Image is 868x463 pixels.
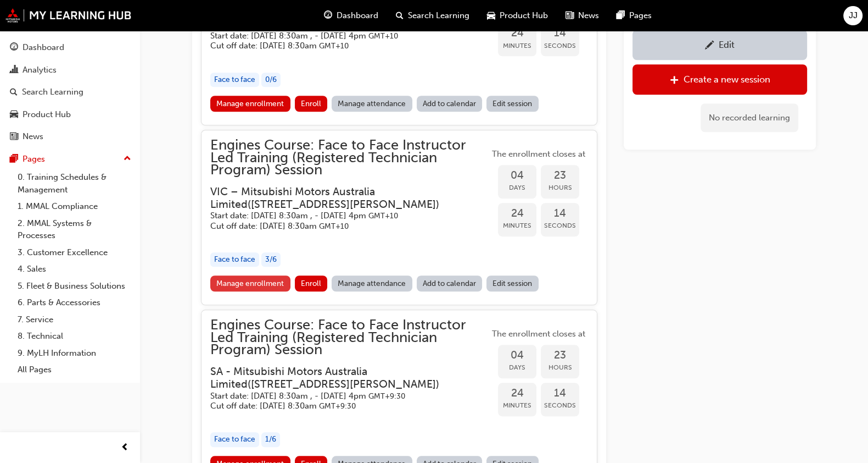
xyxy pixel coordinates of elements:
a: Edit [632,30,807,60]
a: Product Hub [4,104,136,125]
span: Search Learning [408,9,469,22]
span: news-icon [565,9,574,23]
a: Manage enrollment [210,275,290,291]
span: up-icon [124,152,131,166]
div: No recorded learning [701,103,798,133]
img: mmal [5,8,132,23]
a: Manage attendance [332,275,412,291]
a: Edit session [486,96,539,112]
a: Add to calendar [417,96,483,112]
h5: Start date: [DATE] 8:30am , - [DATE] 4pm [210,391,472,401]
a: 7. Service [13,311,136,328]
span: chart-icon [10,65,18,75]
span: JJ [849,9,858,22]
span: news-icon [10,132,18,142]
a: 0. Training Schedules & Management [13,169,136,198]
span: Australian Eastern Standard Time GMT+10 [319,222,349,231]
span: Australian Central Standard Time GMT+9:30 [368,392,405,401]
a: Manage enrollment [210,96,290,112]
span: Hours [541,361,579,374]
div: Face to face [210,252,259,267]
span: Seconds [541,219,579,232]
h5: Cut off date: [DATE] 8:30am [210,221,472,232]
span: pencil-icon [705,41,714,52]
div: Dashboard [23,41,64,54]
a: All Pages [13,361,136,378]
span: search-icon [396,9,404,23]
span: 04 [498,349,536,362]
span: Engines Course: Face to Face Instructor Led Training (Registered Technician Program) Session [210,319,489,356]
h3: SA - Mitsubishi Motors Australia Limited ( [STREET_ADDRESS][PERSON_NAME] ) [210,365,472,391]
span: Days [498,361,536,374]
span: The enrollment closes at [489,328,588,340]
span: Minutes [498,40,536,52]
div: 3 / 6 [261,252,281,267]
div: News [23,130,43,143]
span: car-icon [487,9,495,23]
h5: Cut off date: [DATE] 8:30am [210,41,472,51]
span: Enroll [301,99,321,108]
div: Pages [23,153,45,166]
a: pages-iconPages [608,4,660,27]
span: Australian Eastern Standard Time GMT+10 [319,41,349,51]
span: Days [498,181,536,194]
a: 4. Sales [13,261,136,278]
a: search-iconSearch Learning [387,4,478,27]
button: DashboardAnalyticsSearch LearningProduct HubNews [4,35,136,149]
div: Product Hub [23,108,71,121]
span: Hours [541,181,579,194]
span: 14 [541,387,579,400]
span: guage-icon [324,9,332,23]
span: plus-icon [670,75,679,86]
div: 0 / 6 [261,73,281,87]
a: Add to calendar [417,275,483,291]
span: Pages [629,9,652,22]
h5: Cut off date: [DATE] 8:30am [210,401,472,411]
span: Australian Central Standard Time GMT+9:30 [319,401,356,411]
span: 23 [541,349,579,362]
button: Engines Course: Face to Face Instructor Led Training (Registered Technician Program) SessionVIC –... [210,139,588,296]
div: 1 / 6 [261,432,280,447]
span: Seconds [541,399,579,412]
button: Pages [4,149,136,169]
span: guage-icon [10,43,18,53]
span: 24 [498,387,536,400]
span: Enroll [301,279,321,288]
button: Enroll [295,275,328,291]
a: news-iconNews [557,4,608,27]
a: 1. MMAL Compliance [13,198,136,215]
a: 9. MyLH Information [13,345,136,362]
span: 24 [498,207,536,220]
a: 2. MMAL Systems & Processes [13,215,136,244]
h5: Start date: [DATE] 8:30am , - [DATE] 4pm [210,211,472,221]
span: 14 [541,207,579,220]
span: 04 [498,169,536,182]
a: Dashboard [4,37,136,58]
div: Search Learning [22,86,83,98]
a: guage-iconDashboard [315,4,387,27]
span: Minutes [498,219,536,232]
h5: Start date: [DATE] 8:30am , - [DATE] 4pm [210,31,472,41]
div: Analytics [23,64,57,76]
a: 6. Parts & Accessories [13,294,136,311]
div: Edit [719,40,735,51]
span: Minutes [498,399,536,412]
span: Seconds [541,40,579,52]
span: car-icon [10,110,18,120]
button: Enroll [295,96,328,112]
button: JJ [843,6,863,25]
span: Engines Course: Face to Face Instructor Led Training (Registered Technician Program) Session [210,139,489,177]
span: pages-icon [10,155,18,164]
span: 14 [541,27,579,40]
span: News [578,9,599,22]
a: Search Learning [4,82,136,102]
span: 23 [541,169,579,182]
a: Edit session [486,275,539,291]
a: News [4,126,136,147]
span: prev-icon [121,441,129,455]
a: Manage attendance [332,96,412,112]
div: Create a new session [684,74,770,85]
a: 3. Customer Excellence [13,244,136,261]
